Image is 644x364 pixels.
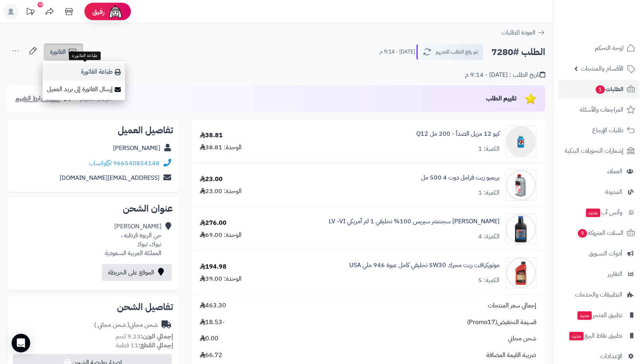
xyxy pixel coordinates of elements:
div: طباعة الفاتورة [69,52,101,60]
a: التطبيقات والخدمات [558,285,639,304]
div: [PERSON_NAME] حي الربوة قرطبه ، تبوك، تبوك المملكة العربية السعودية [105,222,161,257]
a: موتوركرافت زيت محرك 5W30 تخليقي كامل عبوة 946 ملي USA [349,261,500,270]
div: تاريخ الطلب : [DATE] - 9:14 م [465,71,545,79]
span: تطبيق نقاط البيع [568,330,622,341]
span: شحن مجاني [508,334,536,343]
span: مشاركة رابط التقييم [15,94,60,103]
a: 966540854148 [113,159,160,168]
div: شحن مجاني [94,321,158,329]
div: Open Intercom Messenger [12,334,30,352]
a: الفاتورة [44,43,83,60]
small: 11 قطعة [116,341,173,350]
small: [DATE] - 9:14 م [380,48,415,56]
div: الوحدة: 23.00 [200,187,242,196]
a: الطلبات1 [558,80,639,98]
img: AMSOIL%20SS1-90x90.jpg [506,214,536,245]
a: طباعة الفاتورة [43,63,125,81]
span: جديد [586,209,600,217]
a: تطبيق نقاط البيعجديد [558,326,639,345]
span: طلبات الإرجاع [592,125,623,136]
span: جديد [577,311,592,320]
a: مشاركة رابط التقييم [15,94,73,103]
span: الأقسام والمنتجات [581,63,623,74]
span: 0.00 [200,334,218,343]
span: تطبيق المتجر [577,310,622,321]
a: [PERSON_NAME] سجنتشر سيريس 100% تخليقي 1 لتر أمريكي LV -VI [329,217,500,226]
a: بريمبو زيت فرامل دوت 4 500 مل [421,173,500,182]
a: لوحة التحكم [558,39,639,57]
button: تم رفع الطلب للتجهيز [416,44,483,60]
span: -18.53 [200,318,225,327]
span: 1 [596,85,605,94]
a: العملاء [558,162,639,181]
span: تقييم الطلب [486,94,517,103]
div: الكمية: 4 [478,232,500,241]
a: المراجعات والأسئلة [558,100,639,119]
a: تطبيق المتجرجديد [558,306,639,324]
span: 9 [578,229,587,238]
img: Motorcraft%205W%2030%20Full%20Synthetic%20Motor%20Oil_288x288.jpg.renditions.original-90x90.png [506,257,536,288]
div: 10 [38,2,43,7]
div: الكمية: 1 [478,145,500,154]
a: إشعارات التحويلات البنكية [558,141,639,160]
a: التقارير [558,265,639,283]
span: السلات المتروكة [577,228,623,238]
a: واتساب [89,159,112,168]
div: الوحدة: 38.81 [200,143,242,152]
div: 276.00 [200,219,227,228]
span: التقارير [608,269,622,279]
a: السلات المتروكة9 [558,224,639,242]
span: 66.72 [200,351,222,360]
span: قسيمة التخفيض(Promo17) [467,318,536,327]
h2: تفاصيل الشحن [14,302,173,312]
span: الإعدادات [600,351,622,362]
a: تحديثات المنصة [21,4,40,21]
h2: الطلب #7280 [491,44,545,60]
a: طلبات الإرجاع [558,121,639,140]
div: 194.98 [200,262,227,271]
img: ai-face.png [108,4,123,19]
div: الكمية: 5 [478,276,500,285]
span: أدوات التسويق [589,248,622,259]
div: الكمية: 1 [478,188,500,197]
span: الطلبات [595,84,623,95]
span: المدونة [605,186,622,197]
h2: عنوان الشحن [14,204,173,213]
a: المدونة [558,183,639,201]
a: كيو 12 مزيل الصدأ - 200 مل Q12 [416,129,500,138]
span: جديد [569,332,584,340]
span: وآتس آب [585,207,622,218]
a: الموقع على الخريطة [102,264,172,281]
a: العودة للطلبات [501,28,545,37]
h2: تفاصيل العميل [14,126,173,135]
span: إشعارات التحويلات البنكية [565,145,623,156]
span: التطبيقات والخدمات [575,289,622,300]
small: 9.23 كجم [116,332,173,341]
img: logo-2.png [591,21,637,37]
span: 463.30 [200,301,226,310]
div: 38.81 [200,131,223,140]
img: brembo-dot4-premium-brake-fluid-500ml-l04005-90x90.jpg [506,170,536,201]
span: العودة للطلبات [501,28,536,37]
span: ( شحن مجاني ) [94,320,129,329]
a: أدوات التسويق [558,244,639,263]
span: المراجعات والأسئلة [580,104,623,115]
span: لوحة التحكم [595,43,623,53]
a: [EMAIL_ADDRESS][DOMAIN_NAME] [60,173,160,183]
span: العملاء [607,166,622,177]
strong: إجمالي القطع: [138,341,173,350]
div: الوحدة: 39.00 [200,274,242,283]
a: وآتس آبجديد [558,203,639,222]
div: الوحدة: 69.00 [200,231,242,240]
span: رفيق [92,7,105,16]
span: ضريبة القيمة المضافة [486,351,536,360]
strong: إجمالي الوزن: [141,332,173,341]
span: الفاتورة [50,47,66,57]
img: Q12-90x90.png [506,126,536,157]
a: إرسال الفاتورة إلى بريد العميل [43,81,125,98]
span: إجمالي سعر المنتجات [488,301,536,310]
a: [PERSON_NAME] [113,143,160,153]
div: 23.00 [200,175,223,184]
